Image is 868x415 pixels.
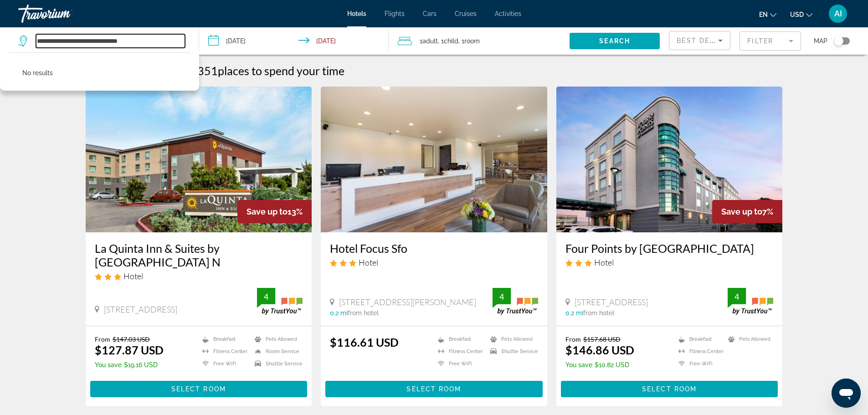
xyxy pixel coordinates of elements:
[95,361,122,369] span: You save
[198,335,250,343] li: Breakfast
[18,2,109,26] a: Travorium
[790,8,812,21] button: Change currency
[674,360,724,368] li: Free WiFi
[420,35,438,47] span: 1
[712,200,782,223] div: 7%
[385,10,405,17] a: Flights
[104,304,177,314] span: [STREET_ADDRESS]
[237,200,312,223] div: 13%
[455,10,477,17] a: Cruises
[570,33,660,49] button: Search
[814,35,827,47] span: Map
[95,361,164,369] p: $19.16 USD
[359,257,378,267] span: Hotel
[95,241,303,269] a: La Quinta Inn & Suites by [GEOGRAPHIC_DATA] N
[834,9,842,18] span: AI
[565,241,774,255] a: Four Points by [GEOGRAPHIC_DATA]
[433,348,486,355] li: Fitness Center
[325,381,543,397] button: Select Room
[438,35,458,47] span: , 1
[594,257,614,267] span: Hotel
[486,348,538,355] li: Shuttle Service
[422,37,438,45] span: Adult
[728,288,773,315] img: trustyou-badge.svg
[458,35,480,47] span: , 1
[325,383,543,393] a: Select Room
[827,37,850,45] button: Toggle map
[561,383,778,393] a: Select Room
[247,207,288,216] span: Save up to
[257,291,275,302] div: 4
[599,37,630,45] span: Search
[759,11,768,18] span: en
[721,207,762,216] span: Save up to
[565,343,634,357] ins: $146.86 USD
[433,360,486,368] li: Free WiFi
[330,335,399,349] ins: $116.61 USD
[826,4,850,23] button: User Menu
[90,383,308,393] a: Select Room
[565,361,634,369] p: $10.82 USD
[565,335,581,343] span: From
[250,348,303,355] li: Room Service
[90,381,308,397] button: Select Room
[339,297,476,307] span: [STREET_ADDRESS][PERSON_NAME]
[674,348,724,355] li: Fitness Center
[321,87,547,232] img: Hotel image
[790,11,804,18] span: USD
[556,87,783,232] img: Hotel image
[171,385,226,393] span: Select Room
[198,348,250,355] li: Fitness Center
[464,37,480,45] span: Room
[250,360,303,368] li: Shuttle Service
[642,385,697,393] span: Select Room
[330,257,538,267] div: 3 star Hotel
[832,379,861,408] iframe: Кнопка запуска окна обмена сообщениями
[330,241,538,255] a: Hotel Focus Sfo
[123,271,143,281] span: Hotel
[565,361,592,369] span: You save
[561,381,778,397] button: Select Room
[257,288,303,315] img: trustyou-badge.svg
[423,10,437,17] span: Cars
[486,335,538,343] li: Pets Allowed
[95,343,164,357] ins: $127.87 USD
[199,27,389,55] button: Check-in date: Sep 13, 2025 Check-out date: Sep 14, 2025
[95,335,110,343] span: From
[406,385,461,393] span: Select Room
[330,309,348,317] span: 0.2 mi
[197,64,344,77] h2: 351
[565,309,583,317] span: 0.2 mi
[493,288,538,315] img: trustyou-badge.svg
[347,10,366,17] a: Hotels
[583,309,614,317] span: from hotel
[583,335,621,343] del: $157.68 USD
[759,8,776,21] button: Change language
[95,271,303,281] div: 3 star Hotel
[86,87,312,232] img: Hotel image
[198,360,250,368] li: Free WiFi
[724,335,773,343] li: Pets Allowed
[389,27,570,55] button: Travelers: 1 adult, 1 child
[677,35,723,46] mat-select: Sort by
[22,67,53,79] p: No results
[444,37,458,45] span: Child
[218,64,344,77] span: places to spend your time
[113,335,150,343] del: $147.03 USD
[250,335,303,343] li: Pets Allowed
[433,335,486,343] li: Breakfast
[493,291,511,302] div: 4
[674,335,724,343] li: Breakfast
[575,297,648,307] span: [STREET_ADDRESS]
[565,257,774,267] div: 3 star Hotel
[728,291,746,302] div: 4
[495,10,521,17] a: Activities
